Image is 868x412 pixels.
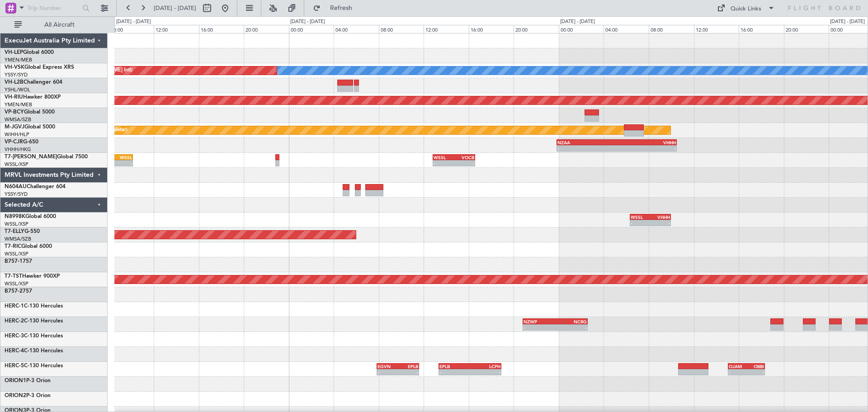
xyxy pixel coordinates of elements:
[729,369,746,375] div: -
[631,220,651,226] div: -
[5,363,63,369] a: HERC-5C-130 Hercules
[5,80,24,85] span: VH-L2B
[712,1,779,15] button: Quick Links
[5,50,23,55] span: VH-LEP
[469,25,514,33] div: 16:00
[398,369,418,375] div: -
[784,25,829,33] div: 20:00
[729,364,746,369] div: OJAM
[5,139,23,145] span: VP-CJR
[5,289,32,294] a: B757-2757
[5,65,24,70] span: VH-VSK
[5,393,51,398] a: ORION2P-3 Orion
[739,25,784,33] div: 16:00
[5,146,31,153] a: VHHH/HKG
[560,18,595,26] div: [DATE] - [DATE]
[557,146,617,151] div: -
[5,259,32,264] a: B757-1757
[650,214,670,220] div: VHHH
[5,318,63,324] a: HERC-2C-130 Hercules
[830,18,865,26] div: [DATE] - [DATE]
[731,5,761,14] div: Quick Links
[5,229,24,234] span: T7-ELLY
[5,109,55,115] a: VP-BCYGlobal 5000
[5,184,66,189] a: N604AUChallenger 604
[424,25,469,33] div: 12:00
[514,25,559,33] div: 20:00
[434,161,454,166] div: -
[5,229,40,234] a: T7-ELLYG-550
[5,154,57,160] span: T7-[PERSON_NAME]
[5,154,88,160] a: T7-[PERSON_NAME]Global 7500
[555,325,587,330] div: -
[398,364,418,369] div: EPLB
[377,369,398,375] div: -
[5,116,31,123] a: WMSA/SZB
[5,244,52,249] a: T7-RICGlobal 6000
[5,333,24,339] span: HERC-3
[5,333,63,339] a: HERC-3C-130 Hercules
[524,319,555,324] div: NZWP
[5,95,61,100] a: VH-RIUHawker 800XP
[617,140,676,145] div: VHHH
[5,378,51,384] a: ORION1P-3 Orion
[379,25,424,33] div: 08:00
[334,25,379,33] div: 04:00
[5,214,25,219] span: N8998K
[109,25,154,33] div: 08:00
[28,1,80,15] input: Trip Number
[309,1,363,15] button: Refresh
[5,161,28,168] a: WSSL/XSP
[5,393,26,398] span: ORION2
[199,25,244,33] div: 16:00
[154,25,199,33] div: 12:00
[649,25,694,33] div: 08:00
[5,289,23,294] span: B757-2
[5,80,62,85] a: VH-L2BChallenger 604
[524,325,555,330] div: -
[5,251,28,257] a: WSSL/XSP
[5,50,54,55] a: VH-LEPGlobal 6000
[103,161,132,166] div: -
[5,244,21,249] span: T7-RIC
[5,65,74,70] a: VH-VSKGlobal Express XRS
[5,95,23,100] span: VH-RIU
[5,101,32,108] a: YMEN/MEB
[5,57,32,63] a: YMEN/MEB
[746,369,764,375] div: -
[5,363,24,369] span: HERC-5
[557,140,617,145] div: NZAA
[5,86,30,93] a: YSHL/WOL
[290,18,325,26] div: [DATE] - [DATE]
[10,18,98,32] button: All Aircraft
[5,303,63,309] a: HERC-1C-130 Hercules
[322,5,360,11] span: Refresh
[5,280,28,287] a: WSSL/XSP
[559,25,604,33] div: 00:00
[5,71,28,78] a: YSSY/SYD
[631,214,651,220] div: WSSL
[617,146,676,151] div: -
[244,25,289,33] div: 20:00
[604,25,649,33] div: 04:00
[377,364,398,369] div: EGVN
[5,221,28,227] a: WSSL/XSP
[5,214,56,219] a: N8998KGlobal 6000
[154,4,196,12] span: [DATE] - [DATE]
[5,131,29,138] a: WIHH/HLP
[5,348,24,354] span: HERC-4
[454,161,474,166] div: -
[5,184,27,189] span: N604AU
[5,139,38,145] a: VP-CJRG-650
[5,303,24,309] span: HERC-1
[5,124,24,130] span: M-JGVJ
[470,369,500,375] div: -
[5,109,24,115] span: VP-BCY
[5,378,26,384] span: ORION1
[103,155,132,160] div: WSSL
[24,22,95,28] span: All Aircraft
[5,124,55,130] a: M-JGVJGlobal 5000
[434,155,454,160] div: WSSL
[694,25,739,33] div: 12:00
[116,18,151,26] div: [DATE] - [DATE]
